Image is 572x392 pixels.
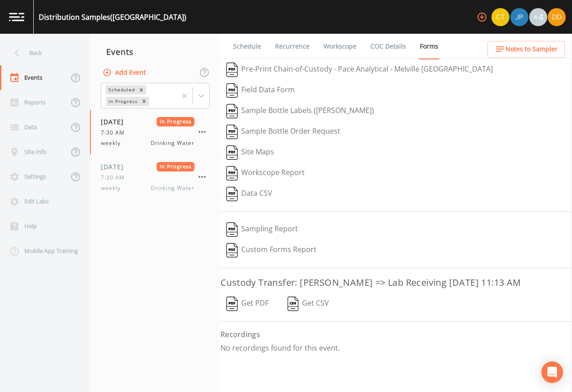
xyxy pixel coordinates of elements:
button: Data CSV [221,184,278,204]
img: svg%3e [226,166,238,180]
div: Joshua gere Paul [510,8,529,26]
span: Notes to Sampler [505,44,558,55]
span: [DATE] [101,162,130,171]
span: In Progress [157,117,195,126]
button: Pre-Print Chain-of-Custody - Pace Analytical - Melville [GEOGRAPHIC_DATA] [221,59,499,80]
span: 7:30 AM [101,129,130,137]
h3: Custody Transfer: [PERSON_NAME] => Lab Receiving [DATE] 11:13 AM [221,275,572,290]
img: 41241ef155101aa6d92a04480b0d0000 [510,8,528,26]
button: Notes to Sampler [487,41,565,58]
div: Scheduled [106,85,136,95]
div: Chris Tobin [491,8,510,26]
a: Forms [419,34,440,59]
img: 7f2cab73c0e50dc3fbb7023805f649db [491,8,509,26]
img: svg%3e [288,297,299,311]
span: [DATE] [101,117,130,126]
a: Workscope [322,34,358,59]
a: Schedule [232,34,262,59]
div: +4 [529,8,547,26]
span: weekly [101,139,126,147]
img: svg%3e [226,104,238,118]
span: weekly [101,184,126,192]
button: Field Data Form [221,80,301,101]
button: Custom Forms Report [221,240,322,261]
button: Sampling Report [221,219,304,240]
img: logo [9,13,24,21]
h4: Recordings [221,329,572,340]
button: Get PDF [221,293,275,314]
span: 7:30 AM [101,174,130,182]
img: svg%3e [226,83,238,98]
div: Open Intercom Messenger [541,361,563,383]
img: 7d98d358f95ebe5908e4de0cdde0c501 [548,8,566,26]
button: Sample Bottle Order Request [221,122,346,142]
div: In Progress [106,97,139,106]
img: svg%3e [226,63,238,77]
div: Remove Scheduled [136,85,146,95]
div: Events [90,41,221,63]
div: Distribution Samples ([GEOGRAPHIC_DATA]) [39,12,186,23]
button: Get CSV [281,293,335,314]
img: svg%3e [226,187,238,201]
button: Workscope Report [221,163,311,184]
button: Sample Bottle Labels ([PERSON_NAME]) [221,101,380,122]
span: Drinking Water [151,184,194,192]
div: Remove In Progress [139,97,149,106]
img: svg%3e [226,222,238,237]
button: Add Event [101,64,149,81]
img: svg%3e [226,243,238,257]
a: [DATE]In Progress7:30 AMweeklyDrinking Water [90,110,221,155]
img: svg%3e [226,297,238,311]
img: svg%3e [226,125,238,139]
span: Drinking Water [151,139,194,147]
button: Site Maps [221,142,280,163]
span: In Progress [157,162,195,171]
img: svg%3e [226,145,238,160]
p: No recordings found for this event. [221,343,572,352]
a: COC Details [369,34,407,59]
a: Recurrence [274,34,311,59]
a: [DATE]In Progress7:30 AMweeklyDrinking Water [90,155,221,200]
